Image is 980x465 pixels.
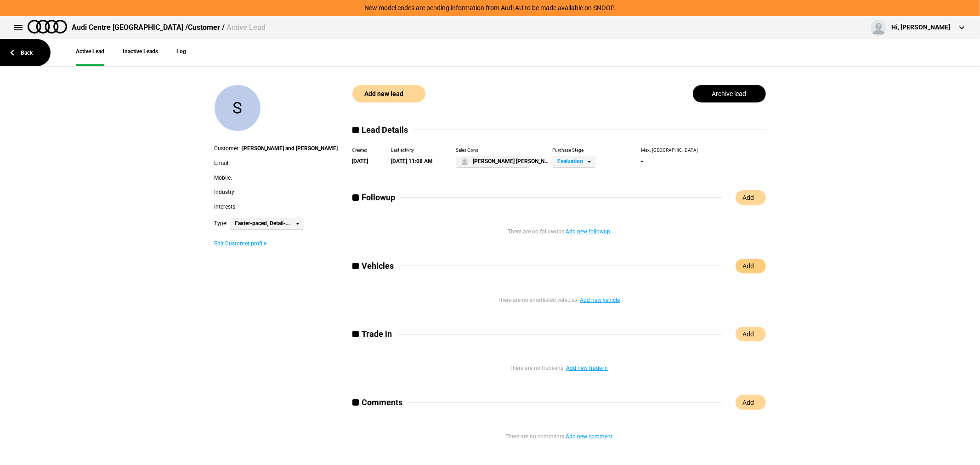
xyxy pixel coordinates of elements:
dt: Type: [215,220,228,227]
img: default-avatar.png [461,158,469,165]
button: Edit Customer profile [215,241,267,246]
a: Active Lead [76,39,104,66]
button: Add new followup [566,229,610,234]
dt: Email: [215,160,230,166]
button: Add [736,190,766,205]
button: Add new lead [352,85,425,102]
dt: Customer: [215,145,240,152]
a: Add [736,259,766,273]
button: Evaluation [553,156,595,167]
div: [DATE] [352,156,368,167]
button: Archive lead [693,85,766,102]
span: Evaluation [557,158,584,164]
div: There are no shortlisted vehicles. [352,285,766,304]
div: Sales Cons [456,147,530,153]
button: Add new trade-in [566,365,608,371]
div: There are no followups. [352,216,766,236]
h2: Followup [352,193,722,202]
img: audi.png [28,20,67,34]
div: There are no comments. [352,421,766,441]
button: Faster-paced, Detail-focused [230,218,304,229]
button: Add [736,327,766,341]
div: There are no trade-ins. [352,353,766,372]
span: [PERSON_NAME] [PERSON_NAME] [473,158,551,164]
dt: Interests: [215,204,237,210]
h2: Trade in [352,329,722,339]
button: Add [736,395,766,410]
div: Hi, [PERSON_NAME] [891,23,950,32]
div: Purchase Stage [553,147,595,153]
a: Add new vehicle [580,297,620,303]
dt: Industry: [215,189,236,195]
dd: [PERSON_NAME] and [PERSON_NAME] [243,145,338,152]
dt: Mobile: [215,175,232,181]
div: S [215,85,261,131]
div: Created [352,147,368,153]
span: Active Lead [227,23,266,32]
span: Customer / [188,23,225,32]
span: Faster-paced, Detail-focused [235,220,292,227]
div: Max. [GEOGRAPHIC_DATA] [641,147,698,153]
h2: Lead Details [352,125,766,135]
div: - [641,156,698,167]
h2: Vehicles [352,261,722,271]
a: Log [176,39,186,66]
div: Audi Centre [GEOGRAPHIC_DATA] / [72,23,266,33]
h2: Comments [352,398,722,407]
div: Last activity [391,147,433,153]
button: [PERSON_NAME] [PERSON_NAME] [456,156,530,167]
div: [DATE] 11:08 AM [391,156,433,167]
a: Inactive Leads [123,39,158,66]
button: Add new comment [566,434,612,439]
